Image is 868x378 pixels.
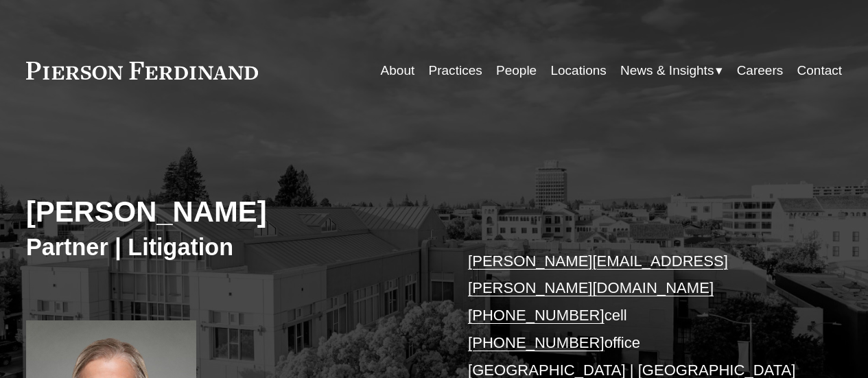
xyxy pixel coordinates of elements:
h2: [PERSON_NAME] [26,195,434,230]
span: News & Insights [620,59,714,82]
a: Locations [550,58,606,84]
a: Contact [797,58,843,84]
a: folder dropdown [620,58,723,84]
a: Careers [737,58,784,84]
a: People [496,58,537,84]
a: Practices [429,58,482,84]
a: [PHONE_NUMBER] [468,334,605,351]
a: About [381,58,415,84]
a: [PERSON_NAME][EMAIL_ADDRESS][PERSON_NAME][DOMAIN_NAME] [468,252,728,297]
h3: Partner | Litigation [26,233,434,261]
a: [PHONE_NUMBER] [468,307,605,324]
